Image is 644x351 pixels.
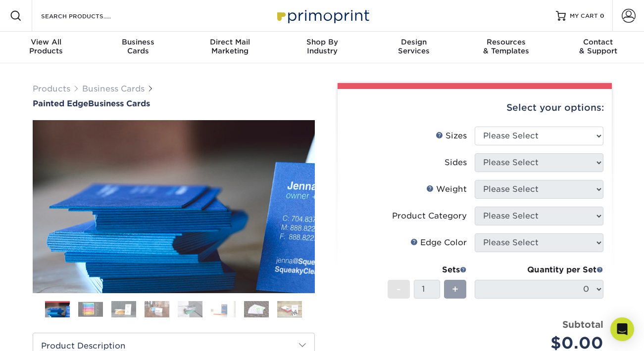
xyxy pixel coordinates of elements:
span: MY CART [570,12,598,20]
div: Edge Color [410,237,467,249]
img: Business Cards 01 [45,298,70,322]
strong: Subtotal [562,319,603,330]
div: Cards [92,38,184,55]
div: Weight [426,183,467,195]
img: Business Cards 02 [78,302,103,317]
a: Business Cards [82,84,145,93]
div: & Templates [460,38,552,55]
a: Resources& Templates [460,32,552,63]
div: Product Category [392,210,467,222]
span: + [452,282,458,297]
div: Quantity per Set [475,264,603,276]
img: Primoprint [273,5,372,26]
span: Design [368,38,460,46]
div: & Support [552,38,644,55]
div: Sets [388,264,467,276]
a: Shop ByIndustry [276,32,368,63]
div: Open Intercom Messenger [610,317,634,341]
img: Business Cards 06 [211,301,236,318]
span: Direct Mail [184,38,276,46]
img: Business Cards 05 [178,301,202,318]
div: Sides [445,157,467,169]
span: Business [92,38,184,46]
span: Shop By [276,38,368,46]
span: Contact [552,38,644,46]
span: 0 [600,12,604,19]
a: Painted EdgeBusiness Cards [33,99,315,108]
span: Resources [460,38,552,46]
div: Industry [276,38,368,55]
img: Business Cards 03 [111,301,136,318]
span: - [396,282,401,297]
a: Products [33,84,70,93]
h1: Business Cards [33,99,315,108]
div: Sizes [436,130,467,142]
img: Business Cards 04 [145,301,169,318]
a: Contact& Support [552,32,644,63]
a: DesignServices [368,32,460,63]
div: Marketing [184,38,276,55]
a: BusinessCards [92,32,184,63]
img: Business Cards 07 [244,301,269,318]
span: Painted Edge [33,99,88,108]
img: Business Cards 08 [277,301,302,318]
img: Painted Edge 01 [33,66,315,348]
div: Services [368,38,460,55]
div: Select your options: [346,89,604,127]
input: SEARCH PRODUCTS..... [40,10,137,22]
a: Direct MailMarketing [184,32,276,63]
